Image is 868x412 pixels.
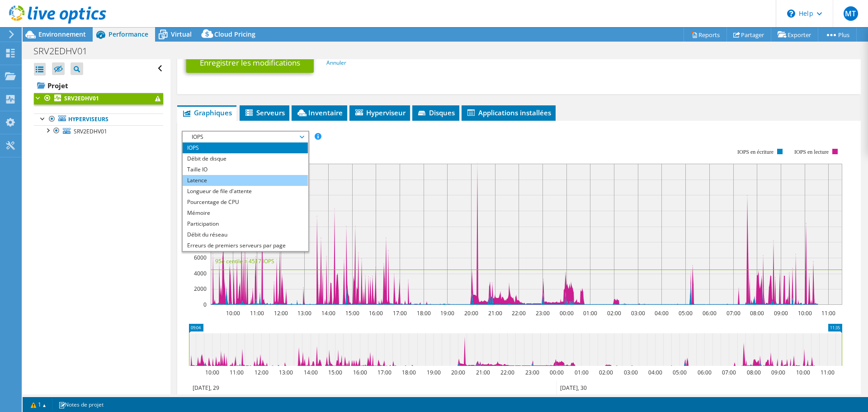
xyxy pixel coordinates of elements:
text: 0 [203,301,207,308]
span: Graphiques [182,108,232,117]
text: 00:00 [560,309,574,317]
text: 07:00 [726,309,741,317]
text: 00:00 [550,369,564,376]
span: Virtual [171,30,192,38]
text: IOPS en lecture [794,149,829,155]
text: 11:00 [250,309,264,317]
a: Projet [34,78,163,93]
text: 23:00 [525,369,539,376]
text: IOPS en écriture [737,149,774,155]
text: 07:00 [722,369,736,376]
li: IOPS [183,142,308,153]
text: 08:00 [750,309,764,317]
text: 06:00 [698,369,712,376]
text: 23:00 [536,309,550,317]
text: 10:00 [798,309,812,317]
svg: \n [787,9,795,18]
text: 17:00 [393,309,407,317]
text: 15:00 [345,309,359,317]
h1: SRV2EDHV01 [29,46,101,56]
text: 11:00 [821,309,835,317]
text: 05:00 [673,369,687,376]
text: 4000 [194,270,207,277]
text: 2000 [194,285,207,293]
span: Serveurs [244,108,285,117]
span: Applications installées [466,108,551,117]
text: 18:00 [417,309,431,317]
a: Partager [726,28,771,42]
text: 22:00 [500,369,514,376]
text: 09:00 [771,369,785,376]
a: Annuler [326,59,346,66]
a: Hyperviseurs [34,114,163,125]
text: 12:00 [274,309,288,317]
text: 01:00 [583,309,597,317]
a: SRV2EDHV01 [34,93,163,104]
text: 21:00 [488,309,502,317]
text: 22:00 [512,309,526,317]
text: 11:00 [821,369,835,376]
text: 6000 [194,254,207,261]
li: Mémoire [183,208,308,218]
span: MT [844,6,858,21]
text: 08:00 [747,369,761,376]
text: 16:00 [353,369,367,376]
text: 02:00 [607,309,621,317]
text: 19:00 [440,309,454,317]
li: Latence [183,175,308,186]
text: 18:00 [402,369,416,376]
text: 16:00 [369,309,383,317]
text: 20:00 [464,309,478,317]
text: 01:00 [575,369,589,376]
span: Cloud Pricing [214,30,255,38]
text: 21:00 [476,369,490,376]
text: 04:00 [648,369,662,376]
text: 12:00 [255,369,269,376]
text: 02:00 [599,369,613,376]
text: 03:00 [624,369,638,376]
a: Notes de projet [52,399,110,410]
li: Erreurs de premiers serveurs par page [183,240,308,251]
li: Pourcentage de CPU [183,197,308,208]
text: 10:00 [226,309,240,317]
a: SRV2EDHV01 [34,125,163,137]
text: 06:00 [703,309,717,317]
text: 04:00 [655,309,669,317]
span: Environnement [38,30,86,38]
li: Participation [183,218,308,229]
text: 20:00 [451,369,465,376]
text: 09:00 [774,309,788,317]
text: 03:00 [631,309,645,317]
a: Enregistrer les modifications [186,53,314,73]
text: 95è centile = 4517 IOPS [215,257,274,265]
b: SRV2EDHV01 [64,95,99,102]
a: Exporter [771,28,818,42]
text: 11:00 [230,369,244,376]
text: 13:00 [279,369,293,376]
text: 19:00 [427,369,441,376]
a: 1 [24,399,52,410]
li: Longueur de file d'attente [183,186,308,197]
text: 14:00 [304,369,318,376]
span: SRV2EDHV01 [74,128,107,135]
span: Performance [108,30,148,38]
text: 10:00 [796,369,810,376]
text: 15:00 [328,369,342,376]
li: Débit du réseau [183,229,308,240]
text: 05:00 [679,309,693,317]
text: 14:00 [321,309,335,317]
li: Taille IO [183,164,308,175]
a: Plus [818,28,857,42]
a: Reports [684,28,727,42]
li: Débit de disque [183,153,308,164]
text: 13:00 [297,309,311,317]
span: Inventaire [296,108,343,117]
span: IOPS [187,132,303,142]
text: 10:00 [205,369,219,376]
span: Disques [417,108,455,117]
span: Hyperviseur [354,108,406,117]
text: 17:00 [377,369,392,376]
